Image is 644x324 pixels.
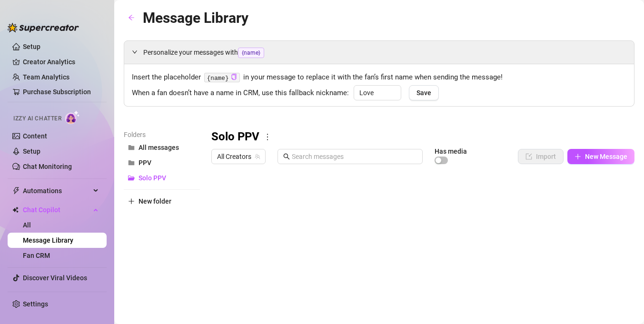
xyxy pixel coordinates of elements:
span: expanded [132,49,138,55]
a: Message Library [23,236,73,244]
button: New Message [567,149,634,164]
span: folder [128,159,135,166]
a: Discover Viral Videos [23,274,87,282]
span: thunderbolt [12,187,20,195]
iframe: Intercom live chat [612,292,634,314]
span: Chat Copilot [23,202,90,217]
img: AI Chatter [65,110,80,124]
span: Personalize your messages with [143,47,626,58]
input: Search messages [292,151,417,162]
span: All Creators [217,149,260,164]
span: plus [575,153,581,160]
span: All messages [139,144,179,151]
span: New Message [585,153,627,160]
button: PPV [124,155,200,170]
span: plus [128,198,135,205]
span: Automations [23,183,90,198]
a: Team Analytics [23,73,69,81]
a: Purchase Subscription [23,88,91,96]
a: Setup [23,147,40,155]
button: Solo PPV [124,170,200,186]
span: New folder [139,197,171,205]
button: Import [518,149,564,164]
code: {name} [204,73,240,83]
span: copy [231,74,237,80]
span: {name} [238,48,264,58]
article: Has media [435,148,467,154]
div: Personalize your messages with{name} [124,41,634,64]
span: Insert the placeholder in your message to replace it with the fan’s first name when sending the m... [132,72,626,83]
span: more [263,133,272,141]
a: Setup [23,43,40,50]
span: Save [416,89,431,97]
span: Izzy AI Chatter [13,114,61,123]
a: Fan CRM [23,252,50,259]
span: arrow-left [128,14,135,21]
article: Folders [124,129,200,140]
a: Settings [23,300,48,308]
button: Save [409,85,439,100]
button: New folder [124,194,200,209]
span: Solo PPV [139,174,166,182]
span: team [255,154,260,159]
button: All messages [124,140,200,155]
button: Click to Copy [231,74,237,81]
span: folder [128,144,135,151]
a: Creator Analytics [23,54,99,69]
a: Content [23,132,47,140]
span: PPV [139,159,151,167]
a: Chat Monitoring [23,163,72,170]
span: search [283,153,290,160]
h3: Solo PPV [211,129,259,145]
span: folder-open [128,175,135,181]
img: Chat Copilot [12,206,19,213]
a: All [23,221,31,229]
article: Message Library [143,7,248,29]
span: When a fan doesn’t have a name in CRM, use this fallback nickname: [132,88,349,99]
img: logo-BBDzfeDw.svg [8,23,79,32]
